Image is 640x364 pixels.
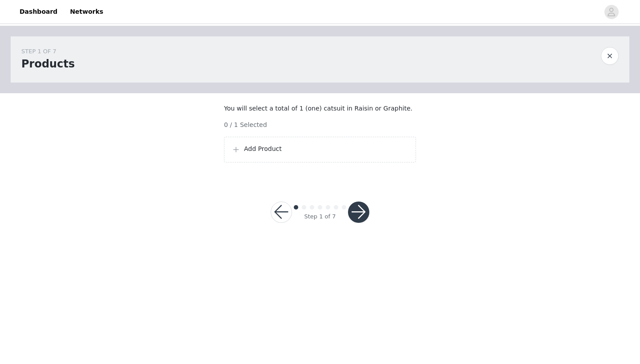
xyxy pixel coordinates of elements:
p: Add Product [244,144,408,154]
div: avatar [607,5,616,19]
p: You will select a total of 1 (one) catsuit in Raisin or Graphite. [224,104,416,113]
a: Networks [64,2,108,22]
a: Dashboard [14,2,63,22]
h1: Products [21,56,75,72]
span: 0 / 1 Selected [224,120,267,130]
div: STEP 1 OF 7 [21,47,75,56]
div: Step 1 of 7 [304,212,336,221]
